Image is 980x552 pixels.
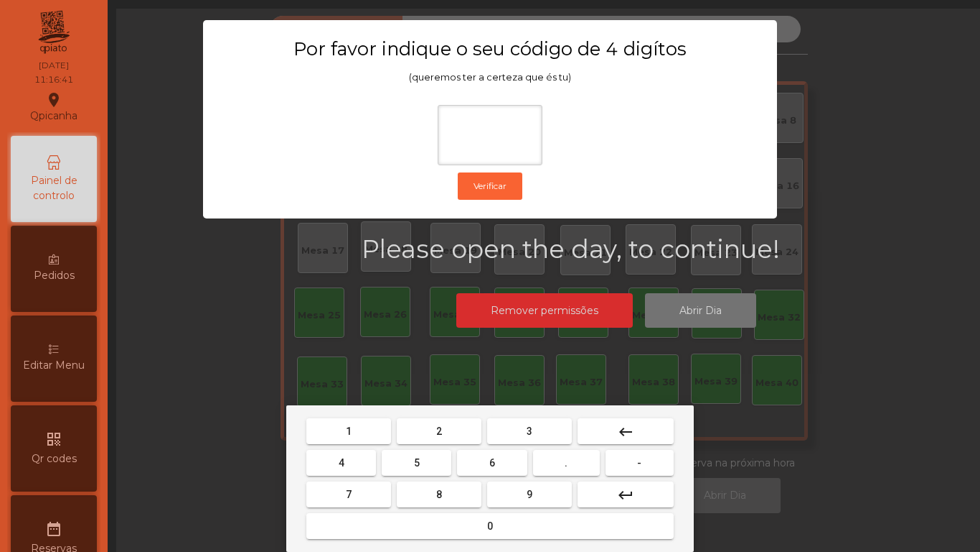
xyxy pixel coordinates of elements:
[527,489,532,500] span: 9
[339,457,344,469] span: 4
[637,457,641,469] span: -
[617,487,634,504] mat-icon: keyboard_return
[458,172,522,200] button: Verificar
[565,457,567,469] span: .
[527,425,532,437] span: 3
[489,457,495,469] span: 6
[231,37,749,60] h3: Por favor indique o seu código de 4 digítos
[346,425,352,437] span: 1
[409,72,571,83] span: (queremos ter a certeza que és tu)
[617,423,634,441] mat-icon: keyboard_backspace
[487,520,493,532] span: 0
[346,489,352,500] span: 7
[436,489,442,500] span: 8
[436,425,442,437] span: 2
[414,457,420,469] span: 5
